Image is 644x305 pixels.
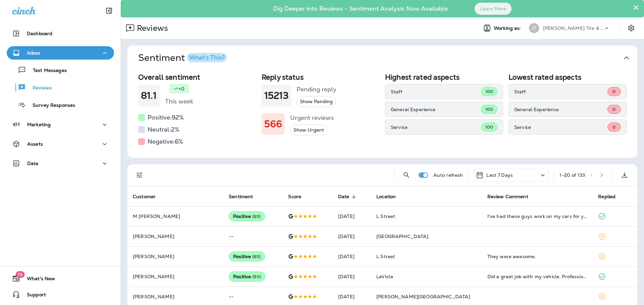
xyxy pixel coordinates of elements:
[187,53,227,62] button: What's This?
[376,294,470,300] span: [PERSON_NAME][GEOGRAPHIC_DATA]
[612,89,615,94] span: 0
[559,172,585,178] div: 1 - 20 of 133
[27,50,40,56] p: Inbox
[485,89,493,94] span: 100
[486,172,513,178] p: Last 7 Days
[26,85,52,91] p: Reviews
[133,46,643,70] button: SentimentWhat's This?
[133,274,218,279] p: [PERSON_NAME]
[26,68,67,74] p: Text Messages
[133,168,146,182] button: Filters
[376,233,428,239] span: [GEOGRAPHIC_DATA]
[333,226,371,246] td: [DATE]
[338,194,350,200] span: Date
[543,25,603,31] p: [PERSON_NAME] Tire & Auto
[264,119,282,130] h1: 566
[26,102,75,109] p: Survey Responses
[27,141,43,147] p: Assets
[288,194,310,200] span: Score
[229,272,265,282] div: Positive
[514,125,607,130] p: Service
[612,124,615,130] span: 0
[20,292,46,300] span: Support
[229,194,253,200] span: Sentiment
[487,194,537,200] span: Review Comment
[475,3,512,15] button: Learn More
[262,73,380,81] h2: Reply status
[165,96,193,107] h5: This week
[487,194,528,200] span: Review Comment
[252,254,261,259] span: ( 85 )
[598,194,615,200] span: Replied
[133,254,218,259] p: [PERSON_NAME]
[133,194,164,200] span: Customer
[487,253,588,260] div: They were awesome.
[7,98,114,112] button: Survey Responses
[297,96,336,107] button: Show Pending
[376,194,405,200] span: Location
[333,206,371,226] td: [DATE]
[27,161,39,166] p: Data
[7,272,114,285] button: 19What's New
[138,73,256,81] h2: Overall sentiment
[508,73,627,81] h2: Lowest rated aspects
[333,246,371,266] td: [DATE]
[223,226,283,246] td: --
[27,31,52,36] p: Dashboard
[127,70,637,158] div: SentimentWhat's This?
[529,23,539,33] div: JT
[252,274,261,280] span: ( 90 )
[514,89,607,94] p: Staff
[487,213,588,220] div: I've had these guys work on my cars for years. Trustworthy and timely. Was in for my oil change t...
[385,73,503,81] h2: Highest rated aspects
[618,168,631,182] button: Export as CSV
[229,211,265,221] div: Positive
[7,118,114,131] button: Marketing
[7,46,114,60] button: Inbox
[148,112,184,123] h5: Positive: 92 %
[376,274,393,280] span: LaVista
[333,266,371,287] td: [DATE]
[376,253,395,259] span: L Street
[485,106,493,112] span: 100
[297,84,336,95] h5: Pending reply
[633,2,639,13] button: Close
[290,125,327,136] button: Show Urgent
[391,89,481,94] p: Staff
[229,194,262,200] span: Sentiment
[148,136,183,147] h5: Negative: 6 %
[141,90,157,101] h1: 81.1
[254,8,467,10] p: Dig Deeper into Reviews - Sentiment Analysis Now Available
[598,194,624,200] span: Replied
[252,214,261,219] span: ( 85 )
[20,276,55,284] span: What's New
[133,234,218,239] p: [PERSON_NAME]
[290,112,334,123] h5: Urgent reviews
[178,85,184,92] p: +0
[391,125,481,130] p: Service
[133,214,218,219] p: M [PERSON_NAME]
[15,271,24,278] span: 19
[138,52,227,64] h1: Sentiment
[514,107,607,112] p: General Experience
[7,157,114,170] button: Data
[7,27,114,40] button: Dashboard
[189,55,225,61] div: What's This?
[376,213,395,219] span: L Street
[133,194,156,200] span: Customer
[7,80,114,94] button: Reviews
[7,288,114,301] button: Support
[229,251,265,261] div: Positive
[487,273,588,280] div: Did a great job with my vehicle. Professional Staff and good listeners. I will continue to make J...
[27,122,51,127] p: Marketing
[288,194,301,200] span: Score
[338,194,358,200] span: Date
[7,63,114,77] button: Text Messages
[376,194,396,200] span: Location
[391,107,481,112] p: General Experience
[494,25,522,31] span: Working as:
[7,137,114,151] button: Assets
[433,172,463,178] p: Auto refresh
[148,124,179,135] h5: Neutral: 2 %
[485,124,493,130] span: 100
